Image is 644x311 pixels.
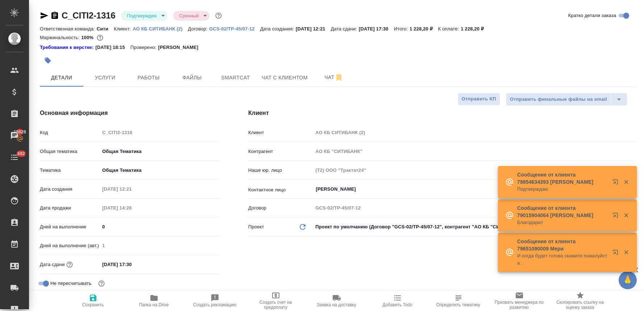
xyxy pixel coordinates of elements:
span: Отправить КП [462,95,496,103]
p: Договор [248,204,313,212]
p: И когда будет готова скажите пожалуйста . [517,252,608,267]
p: Ответственная команда: [40,26,97,32]
p: Наше юр. лицо [248,167,313,174]
p: АО КБ СИТИБАНК (2) [133,26,188,32]
p: [DATE] 18:15 [95,44,130,51]
p: Договор: [188,26,209,32]
button: Подтвержден [125,13,159,19]
span: Создать счет на предоплату [250,300,302,310]
input: Пустое поле [100,240,219,251]
button: Закрыть [619,212,633,219]
p: Дата сдачи: [331,26,359,32]
button: Закрыть [619,179,633,185]
p: 100% [81,35,95,40]
p: Проверено: [130,44,158,51]
span: Чат [316,73,351,82]
div: Подтвержден [173,11,209,21]
a: 15626 [2,127,27,145]
button: Определить тематику [428,291,489,311]
button: Включи, если не хочешь, чтобы указанная дата сдачи изменилась после переставления заказа в 'Подтв... [97,279,106,288]
p: Сообщение от клиента 79651090009 Мери [517,238,608,252]
span: Добавить Todo [382,302,412,307]
button: Сохранить [63,291,124,311]
div: Проект по умолчанию (Договор "GCS-02/TP-45/07-12", контрагент "АО КБ "СИТИБАНК"") [313,221,636,233]
input: Пустое поле [313,146,636,157]
span: 692 [13,150,29,157]
span: Smartcat [218,73,253,82]
input: Пустое поле [313,127,636,138]
p: Сообщение от клиента 79015904064 [PERSON_NAME] [517,204,608,219]
span: Не пересчитывать [50,280,91,287]
p: Дата создания [40,186,100,193]
button: Если добавить услуги и заполнить их объемом, то дата рассчитается автоматически [65,260,74,269]
p: Клиент [248,129,313,136]
button: Заявка на доставку [306,291,367,311]
p: [DATE] 17:30 [359,26,394,32]
div: Нажми, чтобы открыть папку с инструкцией [40,44,95,51]
button: Скопировать ссылку для ЯМессенджера [40,11,49,20]
p: Дата продажи [40,204,100,212]
span: Определить тематику [436,302,480,307]
button: Отправить финальные файлы на email [506,93,611,106]
button: Доп статусы указывают на важность/срочность заказа [214,11,223,20]
input: Пустое поле [100,127,219,138]
p: Итого: [394,26,410,32]
span: Создать рекламацию [193,302,236,307]
p: Проект [248,223,264,231]
input: Пустое поле [100,184,163,194]
button: Добавить тэг [40,53,56,69]
p: Благодарю! [517,219,608,226]
h4: Основная информация [40,109,219,117]
input: Пустое поле [313,203,636,213]
h4: Клиент [248,109,636,117]
span: Папка на Drive [139,302,169,307]
span: Сохранить [82,302,104,307]
p: Код [40,129,100,136]
button: Закрыть [619,249,633,256]
span: Работы [131,73,166,82]
p: Контактное лицо [248,186,313,194]
button: Добавить Todo [367,291,428,311]
input: Пустое поле [313,165,636,175]
p: [DATE] 12:21 [296,26,331,32]
span: Отправить финальные файлы на email [510,95,607,104]
p: Дней на выполнение (авт.) [40,242,100,249]
a: C_CITI2-1316 [62,11,115,20]
a: GCS-02/TP-45/07-12 [209,25,260,32]
p: 1 228,20 ₽ [410,26,438,32]
span: Призвать менеджера по развитию [493,300,545,310]
p: Маржинальность: [40,35,81,40]
p: Дата сдачи [40,261,65,268]
p: К оплате: [438,26,461,32]
input: ✎ Введи что-нибудь [100,221,219,232]
button: Отправить КП [458,93,500,105]
span: Кратко детали заказа [568,12,616,19]
svg: Отписаться [335,73,343,82]
p: Сити [97,26,114,32]
a: АО КБ СИТИБАНК (2) [133,25,188,32]
div: Подтвержден [121,11,167,21]
button: Открыть в новой вкладке [608,208,626,225]
button: Создать счет на предоплату [245,291,306,311]
span: Детали [44,73,79,82]
p: Общая тематика [40,148,100,155]
a: 692 [2,148,27,166]
p: Тематика [40,167,100,174]
button: 0.00 RUB; [95,33,105,42]
input: Пустое поле [100,203,163,213]
p: Сообщение от клиента 79854634393 [PERSON_NAME] [517,171,608,186]
button: Открыть в новой вкладке [608,245,626,262]
a: Требования к верстке: [40,44,95,51]
p: Контрагент [248,148,313,155]
span: Услуги [88,73,122,82]
p: Клиент: [114,26,133,32]
button: Срочный [177,13,201,19]
button: Призвать менеджера по развитию [489,291,550,311]
p: GCS-02/TP-45/07-12 [209,26,260,32]
p: [PERSON_NAME] [158,44,204,51]
button: Папка на Drive [124,291,184,311]
button: Создать рекламацию [184,291,245,311]
p: 1 228,20 ₽ [461,26,490,32]
div: Общая Тематика [100,164,219,177]
p: Подтверждаю [517,186,608,193]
